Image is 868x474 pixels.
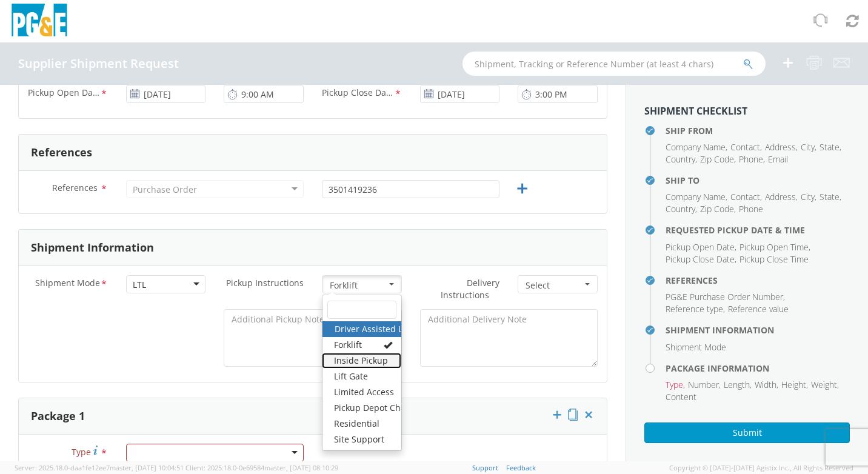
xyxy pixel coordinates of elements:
[739,241,809,253] span: Pickup Open Time
[801,191,816,203] li: ,
[811,379,839,391] li: ,
[666,364,850,373] h4: Package Information
[820,191,840,202] span: State
[765,141,798,153] li: ,
[666,203,697,215] li: ,
[781,379,808,391] li: ,
[644,104,747,118] strong: Shipment Checklist
[730,191,760,202] span: Contact
[322,275,402,293] button: Forklift
[700,153,734,165] span: Zip Code
[666,241,735,253] span: Pickup Open Date
[728,303,789,315] span: Reference value
[700,203,734,215] span: Zip Code
[9,4,70,39] img: pge-logo-06675f144f4cfa6a6814.png
[31,147,92,159] h3: References
[264,463,338,472] span: master, [DATE] 08:10:29
[801,191,815,202] span: City
[739,203,763,215] span: Phone
[18,57,179,70] h4: Supplier Shipment Request
[322,400,401,416] a: Pickup Depot Charge
[739,153,765,165] li: ,
[801,141,816,153] li: ,
[322,321,401,337] a: Driver Assisted Loading
[820,141,840,153] span: State
[666,391,696,402] span: Content
[730,191,762,203] li: ,
[765,191,796,202] span: Address
[688,379,719,390] span: Number
[739,253,809,265] span: Pickup Close Time
[35,277,100,291] span: Shipment Mode
[666,253,735,265] span: Pickup Close Date
[811,379,837,390] span: Weight
[768,153,788,165] span: Email
[322,416,401,432] a: Residential
[666,276,850,285] h4: References
[666,379,685,391] li: ,
[322,432,401,447] a: Site Support
[644,422,850,443] button: Submit
[666,241,736,253] li: ,
[666,379,683,390] span: Type
[666,253,736,265] li: ,
[666,153,695,165] span: Country
[700,153,736,165] li: ,
[133,279,146,291] div: LTL
[226,277,304,289] span: Pickup Instructions
[688,379,721,391] li: ,
[700,203,736,215] li: ,
[110,463,184,472] span: master, [DATE] 10:04:51
[322,87,394,101] span: Pickup Close Date & Time
[666,225,850,235] h4: Requested Pickup Date & Time
[322,353,401,369] a: Inside Pickup
[462,52,766,76] input: Shipment, Tracking or Reference Number (at least 4 chars)
[730,141,760,153] span: Contact
[724,379,750,390] span: Length
[666,291,783,302] span: PG&E Purchase Order Number
[185,463,338,472] span: Client: 2025.18.0-0e69584
[28,87,100,101] span: Pickup Open Date & Time
[730,141,762,153] li: ,
[666,341,726,353] span: Shipment Mode
[472,463,498,472] a: Support
[666,153,697,165] li: ,
[666,141,727,153] li: ,
[666,191,726,202] span: Company Name
[666,141,726,153] span: Company Name
[518,275,598,293] button: Select
[322,337,401,353] a: Forklift
[52,182,98,193] span: References
[666,291,785,303] li: ,
[666,176,850,185] h4: Ship To
[666,126,850,135] h4: Ship From
[31,410,85,422] h3: Package 1
[669,463,853,473] span: Copyright © [DATE]-[DATE] Agistix Inc., All Rights Reserved
[441,277,499,301] span: Delivery Instructions
[765,141,796,153] span: Address
[666,325,850,335] h4: Shipment Information
[724,379,752,391] li: ,
[739,153,763,165] span: Phone
[820,141,841,153] li: ,
[526,279,582,292] span: Select
[801,141,815,153] span: City
[755,379,776,390] span: Width
[765,191,798,203] li: ,
[666,203,695,215] span: Country
[133,184,197,196] div: Purchase Order
[666,303,725,315] li: ,
[755,379,778,391] li: ,
[330,279,386,292] span: Forklift
[322,384,401,400] a: Limited Access
[15,463,184,472] span: Server: 2025.18.0-daa1fe12ee7
[739,241,810,253] li: ,
[72,446,91,458] span: Type
[781,379,806,390] span: Height
[506,463,536,472] a: Feedback
[322,180,499,198] input: 10 Digit PG&E PO Number
[666,303,723,315] span: Reference type
[322,369,401,384] a: Lift Gate
[820,191,841,203] li: ,
[666,191,727,203] li: ,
